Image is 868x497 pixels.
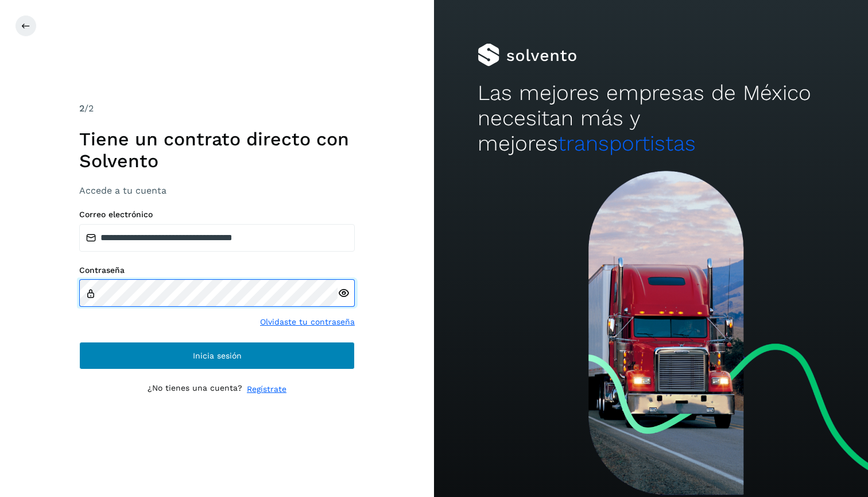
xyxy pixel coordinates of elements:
div: /2 [79,102,355,115]
label: Correo electrónico [79,210,355,219]
a: Regístrate [247,383,286,395]
p: ¿No tienes una cuenta? [148,383,242,395]
span: 2 [79,103,84,114]
h1: Tiene un contrato directo con Solvento [79,128,355,172]
span: transportistas [558,131,696,156]
label: Contraseña [79,265,355,275]
button: Inicia sesión [79,342,355,369]
h2: Las mejores empresas de México necesitan más y mejores [478,80,825,157]
h3: Accede a tu cuenta [79,185,355,196]
a: Olvidaste tu contraseña [260,316,355,328]
span: Inicia sesión [193,352,242,360]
